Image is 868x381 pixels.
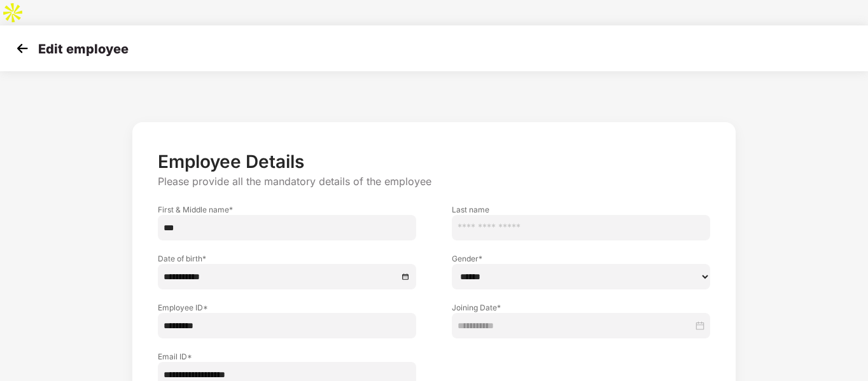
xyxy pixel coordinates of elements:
[158,351,416,362] label: Email ID
[158,204,416,215] label: First & Middle name
[452,253,710,264] label: Gender
[452,204,710,215] label: Last name
[158,175,710,188] p: Please provide all the mandatory details of the employee
[158,302,416,313] label: Employee ID
[38,41,129,57] p: Edit employee
[158,151,710,172] p: Employee Details
[452,302,710,313] label: Joining Date
[13,39,32,58] img: svg+xml;base64,PHN2ZyB4bWxucz0iaHR0cDovL3d3dy53My5vcmcvMjAwMC9zdmciIHdpZHRoPSIzMCIgaGVpZ2h0PSIzMC...
[158,253,416,264] label: Date of birth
